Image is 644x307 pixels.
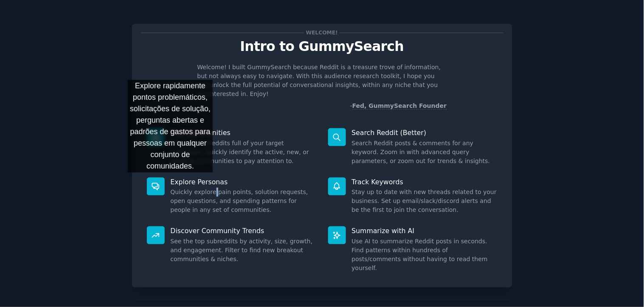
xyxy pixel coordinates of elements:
a: Fed, GummySearch Founder [352,102,447,110]
p: Find Communities [171,128,316,137]
dd: Search Reddit posts & comments for any keyword. Zoom in with advanced query parameters, or zoom o... [352,139,498,166]
dd: Use AI to summarize Reddit posts in seconds. Find patterns within hundreds of posts/comments with... [352,237,498,273]
p: Track Keywords [352,177,498,186]
p: Intro to GummySearch [141,39,503,54]
div: - [350,101,447,110]
dd: Discover Subreddits full of your target customers. Quickly identify the active, new, or growing c... [171,139,316,166]
p: Summarize with AI [352,226,498,235]
dd: See the top subreddits by activity, size, growth, and engagement. Filter to find new breakout com... [171,237,316,264]
span: Welcome! [304,28,339,37]
p: Search Reddit (Better) [352,128,498,137]
dd: Stay up to date with new threads related to your business. Set up email/slack/discord alerts and ... [352,188,498,214]
p: Explore Personas [171,177,316,186]
dd: Quickly explore pain points, solution requests, open questions, and spending patterns for people ... [171,188,316,214]
p: Welcome! I built GummySearch because Reddit is a treasure trove of information, but not always ea... [197,63,447,99]
p: Discover Community Trends [171,226,316,235]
